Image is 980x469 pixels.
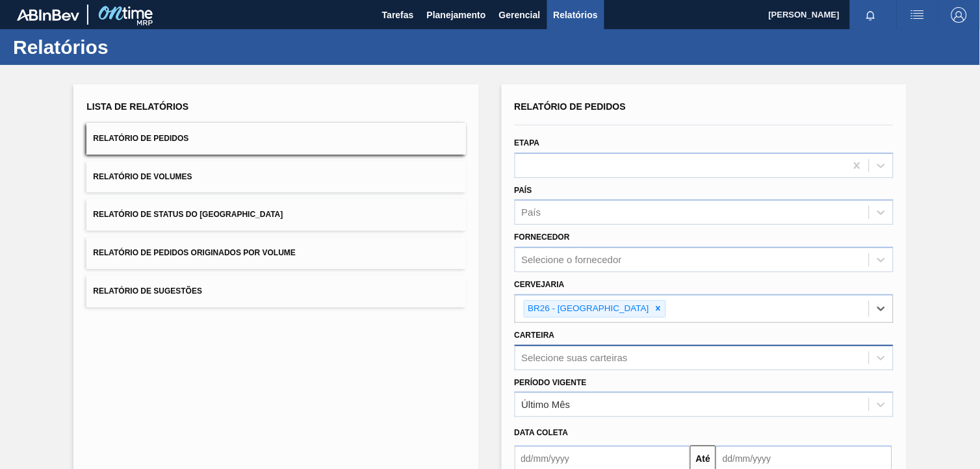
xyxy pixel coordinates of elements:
span: Relatório de Sugestões [93,286,202,296]
button: Relatório de Pedidos [86,123,465,155]
span: Data coleta [515,428,569,437]
label: Etapa [515,138,540,147]
div: Selecione suas carteiras [522,352,628,363]
div: BR26 - [GEOGRAPHIC_DATA] [524,301,651,317]
span: Planejamento [427,7,486,23]
span: Relatório de Pedidos [93,134,188,143]
button: Relatório de Pedidos Originados por Volume [86,237,465,269]
span: Lista de Relatórios [86,101,188,112]
span: Relatórios [554,7,598,23]
label: Período Vigente [515,378,587,387]
span: Relatório de Volumes [93,172,192,181]
span: Gerencial [499,7,541,23]
span: Tarefas [382,7,414,23]
img: TNhmsLtSVTkK8tSr43FrP2fwEKptu5GPRR3wAAAABJRU5ErkJggg== [17,9,79,21]
label: Fornecedor [515,233,570,242]
button: Relatório de Status do [GEOGRAPHIC_DATA] [86,199,465,231]
div: Último Mês [522,399,571,411]
button: Notificações [850,6,892,24]
button: Relatório de Volumes [86,161,465,193]
img: userActions [910,7,925,23]
label: País [515,186,532,195]
div: Selecione o fornecedor [522,255,622,266]
div: País [522,207,541,218]
span: Relatório de Status do [GEOGRAPHIC_DATA] [93,210,283,219]
button: Relatório de Sugestões [86,275,465,307]
h1: Relatórios [13,40,244,55]
span: Relatório de Pedidos [515,101,626,112]
label: Carteira [515,331,555,340]
label: Cervejaria [515,280,565,289]
span: Relatório de Pedidos Originados por Volume [93,248,296,257]
img: Logout [951,7,967,23]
